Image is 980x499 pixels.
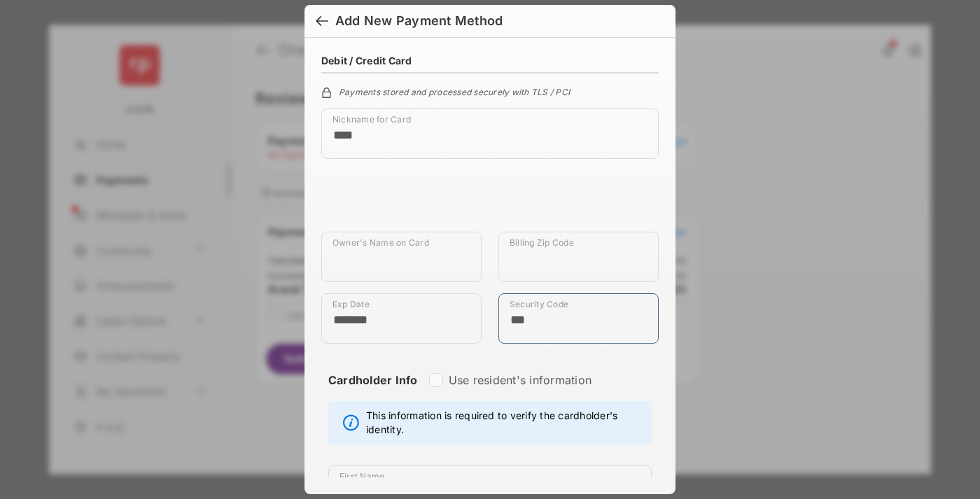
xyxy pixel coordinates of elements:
[335,13,503,29] div: Add New Payment Method
[321,170,659,232] iframe: Credit card field
[328,373,418,412] strong: Cardholder Info
[321,85,659,97] div: Payments stored and processed securely with TLS / PCI
[321,55,412,66] h4: Debit / Credit Card
[449,373,591,387] label: Use resident's information
[366,409,644,437] span: This information is required to verify the cardholder's identity.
